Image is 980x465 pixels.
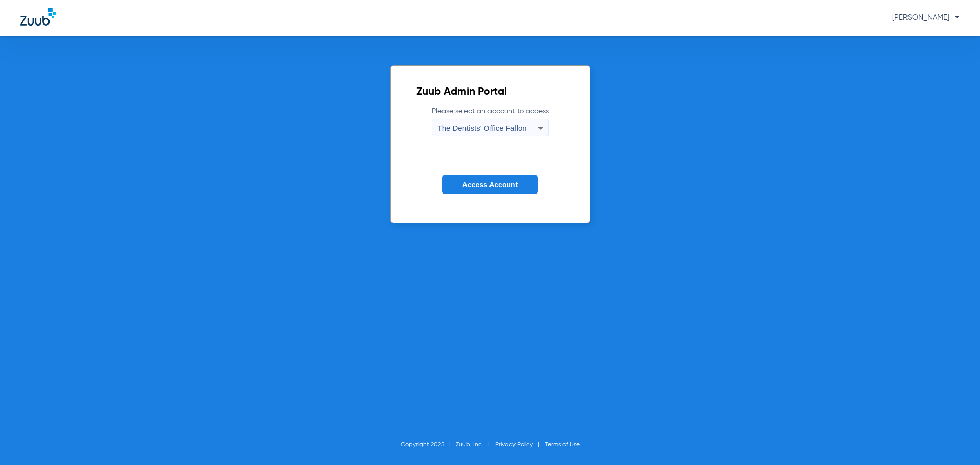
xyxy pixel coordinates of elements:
[929,416,980,465] iframe: Chat Widget
[462,181,518,189] span: Access Account
[416,87,564,97] h2: Zuub Admin Portal
[432,106,549,136] label: Please select an account to access
[892,14,960,21] span: [PERSON_NAME]
[456,439,495,450] li: Zuub, Inc.
[442,175,538,194] button: Access Account
[495,442,533,448] a: Privacy Policy
[545,442,580,448] a: Terms of Use
[20,8,56,26] img: Zuub Logo
[437,124,527,132] span: The Dentists' Office Fallon
[401,439,456,450] li: Copyright 2025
